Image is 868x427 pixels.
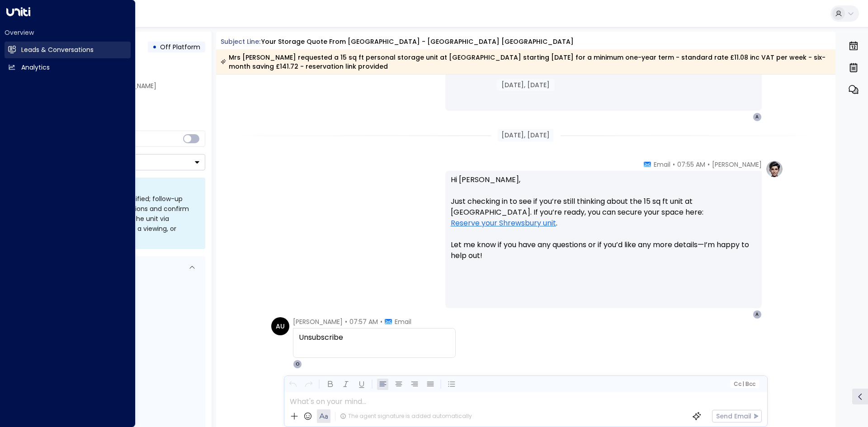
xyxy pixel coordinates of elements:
span: • [380,317,382,326]
div: Your storage quote from [GEOGRAPHIC_DATA] - [GEOGRAPHIC_DATA] [GEOGRAPHIC_DATA] [261,37,574,47]
span: [PERSON_NAME] [293,317,343,326]
div: Mrs [PERSON_NAME] requested a 15 sq ft personal storage unit at [GEOGRAPHIC_DATA] starting [DATE]... [221,53,830,71]
span: [PERSON_NAME] [712,160,762,169]
div: [DATE], [DATE] [498,129,553,142]
div: • [152,39,157,55]
div: O [293,360,302,369]
h2: Leads & Conversations [21,45,94,55]
span: 07:57 AM [349,317,378,326]
button: Undo [287,379,298,390]
span: Off Platform [160,42,200,52]
h2: Overview [5,28,131,37]
span: • [673,160,675,169]
img: profile-logo.png [765,160,783,178]
button: Redo [303,379,314,390]
span: • [708,160,710,169]
div: A [753,310,762,319]
a: Analytics [5,59,131,76]
div: AU [271,317,289,335]
span: Subject Line: [221,37,260,46]
span: Email [654,160,670,169]
h2: Analytics [21,63,50,72]
span: | [742,381,744,387]
button: Cc|Bcc [730,380,759,389]
div: [DATE], [DATE] [497,79,554,91]
a: Reserve your Shrewsbury unit [451,218,556,229]
span: 07:55 AM [677,160,705,169]
span: Cc Bcc [733,381,755,387]
p: Hi [PERSON_NAME], Just checking in to see if you’re still thinking about the 15 sq ft unit at [GE... [451,174,756,272]
span: Email [395,317,411,326]
div: A [753,113,762,122]
a: Leads & Conversations [5,42,131,58]
div: Unsubscribe [299,332,450,343]
div: The agent signature is added automatically [340,412,472,420]
span: • [345,317,347,326]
